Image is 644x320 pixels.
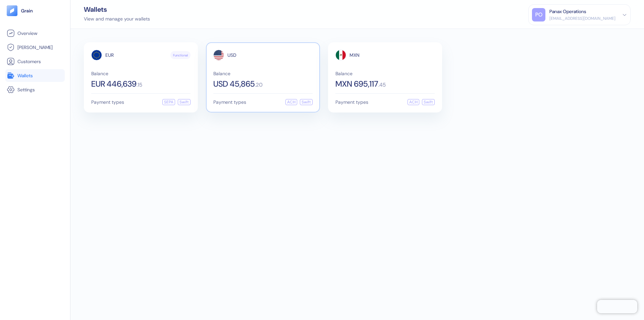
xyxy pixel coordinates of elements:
[7,86,63,94] a: Settings
[549,8,586,15] div: Panax Operations
[227,53,236,57] span: USD
[300,99,313,105] div: Swift
[213,100,246,104] span: Payment types
[285,99,297,105] div: ACH
[378,82,386,88] span: . 45
[597,300,637,313] iframe: Chatra live chat
[84,15,150,22] div: View and manage your wallets
[335,80,378,88] span: MXN 695,117
[7,5,17,16] img: logo-tablet-V2.svg
[350,53,360,57] span: MXN
[17,86,35,93] span: Settings
[162,99,175,105] div: SEPA
[532,8,545,21] div: PO
[17,30,37,37] span: Overview
[21,8,33,13] img: logo
[422,99,435,105] div: Swift
[213,71,313,76] span: Balance
[335,100,368,104] span: Payment types
[173,53,188,58] span: Functional
[7,72,63,80] a: Wallets
[213,80,255,88] span: USD 45,865
[178,99,191,105] div: Swift
[137,82,142,88] span: . 15
[408,99,419,105] div: ACH
[7,43,63,51] a: [PERSON_NAME]
[255,82,263,88] span: . 20
[91,71,191,76] span: Balance
[17,44,53,51] span: [PERSON_NAME]
[549,15,615,21] div: [EMAIL_ADDRESS][DOMAIN_NAME]
[7,57,63,65] a: Customers
[17,72,33,79] span: Wallets
[17,58,41,65] span: Customers
[91,100,124,104] span: Payment types
[91,80,137,88] span: EUR 446,639
[335,71,435,76] span: Balance
[84,6,150,13] div: Wallets
[105,53,114,57] span: EUR
[7,29,63,37] a: Overview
